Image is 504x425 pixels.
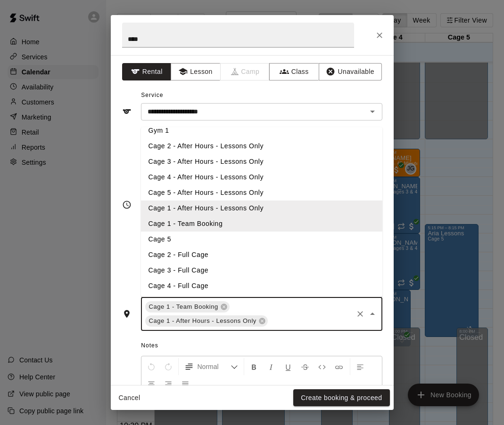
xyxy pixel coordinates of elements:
span: Service [141,92,163,98]
button: Right Align [160,375,176,392]
button: Close [371,27,388,44]
span: Cage 1 - Team Booking [145,302,222,312]
span: Normal [198,362,231,371]
button: Undo [143,358,159,375]
button: Lesson [171,63,220,80]
li: Cage 1 - After Hours - Lessons Only [141,200,382,216]
svg: Rooms [122,309,132,319]
button: Center Align [143,375,159,392]
button: Justify Align [177,375,193,392]
li: Cage 4 - After Hours - Lessons Only [141,169,382,185]
button: Open [366,105,379,118]
div: Cage 1 - After Hours - Lessons Only [145,315,268,327]
button: Format Strikethrough [297,358,313,375]
button: Class [269,63,319,80]
button: Insert Code [314,358,330,375]
li: Cage 2 - After Hours - Lessons Only [141,138,382,154]
button: Formatting Options [181,358,242,375]
div: Cage 1 - Team Booking [145,301,230,313]
li: Cage 5 [141,232,382,247]
li: Cage 4 - Full Cage [141,278,382,294]
button: Close [366,307,379,321]
button: Format Italics [263,358,279,375]
li: Cage 3 - After Hours - Lessons Only [141,154,382,169]
button: Left Align [352,358,368,375]
button: Clear [354,307,367,321]
span: Cage 1 - After Hours - Lessons Only [145,316,260,326]
li: Cage 5 - After Hours - Lessons Only [141,185,382,200]
svg: Service [122,107,132,116]
button: Create booking & proceed [293,389,389,407]
svg: Timing [122,200,132,209]
span: Notes [141,338,382,353]
li: Cage 3 - Full Cage [141,263,382,278]
li: Cage 1 - Team Booking [141,216,382,232]
button: Rental [122,63,172,80]
button: Cancel [115,389,145,407]
button: Format Bold [246,358,262,375]
span: Camps can only be created in the Services page [221,63,270,80]
button: Redo [160,358,176,375]
li: Gym 1 [141,123,382,138]
button: Format Underline [280,358,296,375]
li: Cage 2 - Full Cage [141,247,382,263]
button: Unavailable [319,63,382,80]
button: Insert Link [331,358,347,375]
